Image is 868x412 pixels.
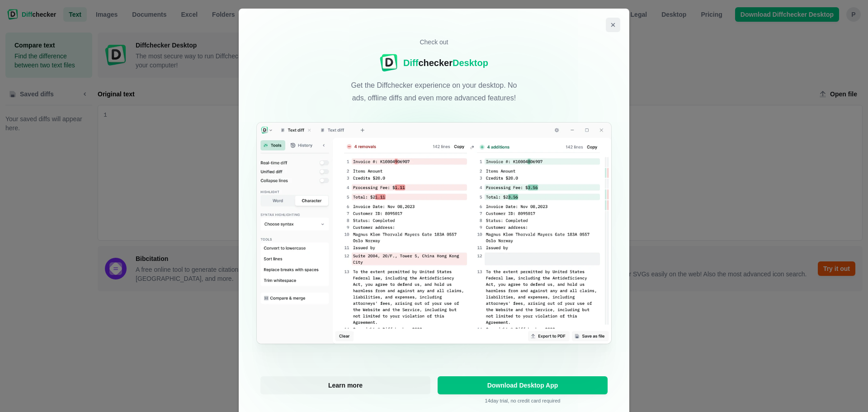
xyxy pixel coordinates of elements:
[403,57,488,69] div: checker
[344,79,524,104] p: Get the Diffchecker experience on your desktop. No ads, offline diffs and even more advanced feat...
[420,38,448,47] p: Check out
[326,381,364,390] span: Learn more
[403,58,418,68] span: Diff
[260,376,430,394] a: Learn more
[453,58,488,68] span: Desktop
[257,123,611,344] img: Diffchecker interface screenshot
[438,376,608,403] div: 14 day trial, no credit card required
[380,54,398,72] img: Diffchecker logo
[443,382,602,388] span: Download Desktop App
[438,376,608,394] a: Download Desktop App
[606,18,620,32] button: Close modal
